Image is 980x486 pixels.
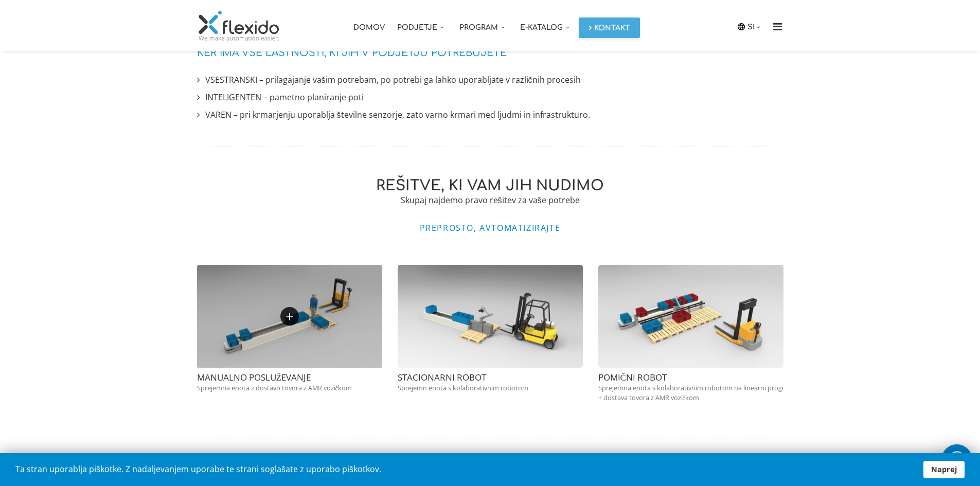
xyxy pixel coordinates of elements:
[197,222,783,234] p: PREPROSTO, AVTOMATIZIRAJTE
[197,109,783,121] p: VAREN – pri krmarjenju uporablja številne senzorje, zato varno krmari med ljudmi in infrastrukturo.
[598,383,783,402] small: Sprejemna enota s kolaborativnim robotom na linearni progi + dostava tovora z AMR vozičkom
[197,373,382,392] h6: MANUALNO POSLUŽEVANJE
[398,373,583,392] h6: STACIONARNI ROBOT
[770,22,786,32] i: Menu
[947,449,967,469] img: whatsapp_icon_white.svg
[923,461,965,478] a: Naprej
[197,178,783,194] h2: REŠITVE, KI VAM JIH NUDIMO
[579,17,640,38] a: Kontakt
[280,307,299,326] a: +
[747,21,763,32] a: SI
[197,194,783,206] p: Skupaj najdemo pravo rešitev za vaše potrebe
[398,383,528,392] small: Sprejemn enota s kolaborativnim robotom
[197,10,281,41] img: Flexido, d.o.o.
[598,373,783,402] h6: POMIČNI ROBOT
[197,47,783,58] h4: Ker ima vse lastnosti, ki jih v podjetju potrebujete
[737,22,746,31] img: icon-laguage.svg
[197,74,783,86] p: VSESTRANSKI – prilagajanje vašim potrebam, po potrebi ga lahko uporabljate v različnih procesih
[197,383,352,392] small: Sprejemna enota z dostavo tovora z AMR vozičkom
[197,91,783,103] p: INTELIGENTEN – pametno planiranje poti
